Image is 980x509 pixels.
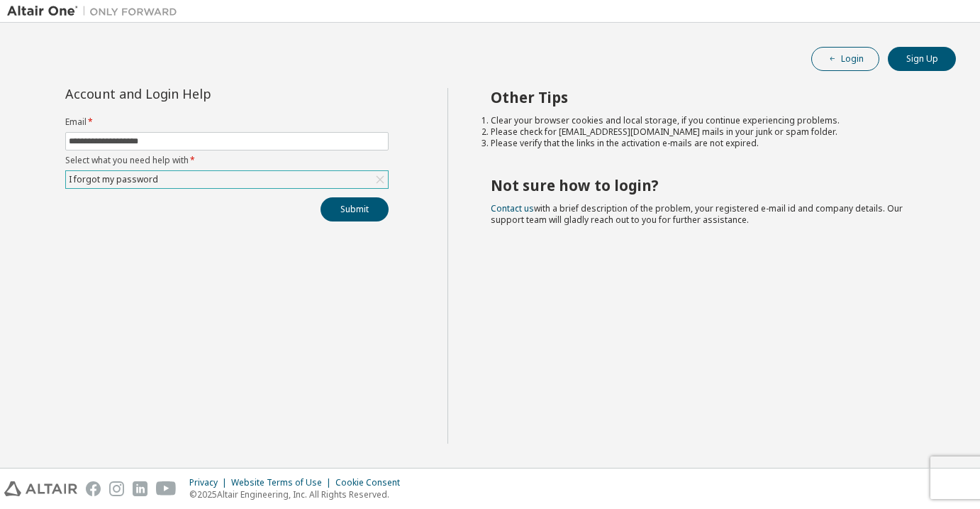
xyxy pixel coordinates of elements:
h2: Not sure how to login? [491,176,931,195]
label: Email [65,116,389,128]
div: Cookie Consent [335,477,408,488]
img: Altair One [7,4,184,18]
div: I forgot my password [66,171,388,188]
span: with a brief description of the problem, your registered e-mail id and company details. Our suppo... [491,202,903,226]
a: Contact us [491,202,534,214]
div: Website Terms of Use [231,477,335,488]
h2: Other Tips [491,88,931,106]
li: Please verify that the links in the activation e-mails are not expired. [491,138,931,149]
li: Please check for [EMAIL_ADDRESS][DOMAIN_NAME] mails in your junk or spam folder. [491,126,931,138]
div: I forgot my password [67,172,160,187]
img: facebook.svg [86,481,101,496]
div: Privacy [189,477,231,488]
button: Submit [321,197,389,221]
button: Sign Up [888,47,956,71]
p: © 2025 Altair Engineering, Inc. All Rights Reserved. [189,488,408,500]
label: Select what you need help with [65,155,389,166]
button: Login [811,47,879,71]
li: Clear your browser cookies and local storage, if you continue experiencing problems. [491,115,931,126]
img: altair_logo.svg [4,481,77,496]
img: youtube.svg [156,481,177,496]
img: linkedin.svg [133,481,147,496]
div: Account and Login Help [65,88,324,99]
img: instagram.svg [109,481,124,496]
